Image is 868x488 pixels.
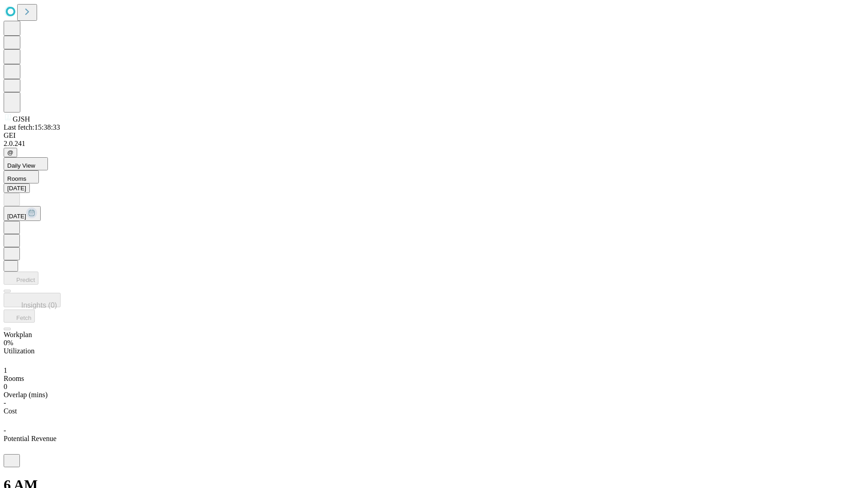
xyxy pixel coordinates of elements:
button: [DATE] [4,206,41,221]
span: - [4,427,6,434]
button: Rooms [4,170,39,183]
span: Overlap (mins) [4,391,47,399]
span: GJSH [13,115,30,123]
button: Predict [4,272,38,285]
span: 0% [4,339,13,347]
button: Daily View [4,157,48,170]
span: Utilization [4,347,34,355]
span: - [4,399,6,407]
span: @ [7,149,14,156]
button: Fetch [4,310,35,323]
span: Insights (0) [21,301,57,309]
div: 2.0.241 [4,140,864,148]
span: [DATE] [7,213,26,220]
span: Rooms [4,375,24,382]
span: Workplan [4,331,32,338]
span: Potential Revenue [4,435,57,442]
button: @ [4,148,17,157]
button: Insights (0) [4,293,61,307]
span: Rooms [7,175,26,182]
span: 1 [4,366,7,374]
span: 0 [4,383,7,390]
span: Last fetch: 15:38:33 [4,123,60,131]
div: GEI [4,131,864,140]
button: [DATE] [4,183,30,193]
span: Cost [4,407,17,415]
span: Daily View [7,162,35,169]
